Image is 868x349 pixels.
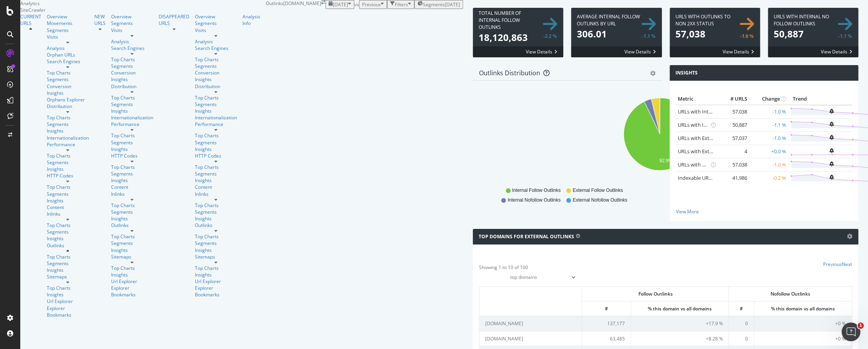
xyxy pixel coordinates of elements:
a: Movements [47,20,89,27]
div: Insights [195,177,237,184]
a: Explorer Bookmarks [111,285,153,298]
a: Explorer Bookmarks [195,285,237,298]
a: Insights [111,146,153,152]
a: Top Charts [47,152,89,159]
td: 0 [729,331,754,346]
a: Insights [47,128,89,134]
a: Segments [111,209,153,215]
div: Orphans Explorer [47,96,89,103]
a: Outlinks [47,242,89,249]
a: Top Charts [111,94,153,101]
a: Segments [195,63,237,69]
td: 57,037 [718,131,749,145]
a: Segments [195,240,237,246]
td: 4 [718,145,749,158]
h4: Insights [675,69,698,77]
a: CURRENT URLS [20,13,41,27]
a: Segments [195,139,237,146]
a: Conversion [111,69,153,76]
div: Segments [47,121,89,128]
td: -1.0 % [749,131,788,145]
a: Insights [47,166,89,172]
div: HTTP Codes [111,152,153,159]
div: Visits [111,27,153,34]
a: Top Charts [111,164,153,170]
div: SiteCrawler [20,7,266,13]
a: Insights [111,271,153,278]
a: Top Charts [111,202,153,209]
a: Search Engines [111,45,153,51]
a: Top Charts [47,285,89,291]
a: Overview [195,13,237,20]
a: Segments [195,20,237,27]
div: Top Charts [47,253,89,260]
div: Inlinks [47,211,89,217]
a: Top Charts [47,184,89,190]
td: -1.1 % [749,118,788,131]
span: 2025 Aug. 25th [333,1,348,8]
div: Distribution [47,103,89,110]
span: Previous [362,1,381,8]
div: Segments [47,159,89,166]
a: Conversion [195,69,237,76]
a: Sitemaps [111,253,153,260]
td: 41,986 [718,171,749,184]
a: Internationalization [47,135,89,141]
div: Top Charts [47,222,89,229]
a: Sitemaps [47,273,89,280]
span: External Nofollow Outlinks [573,197,627,204]
div: Segments [111,20,153,27]
a: Distribution [195,83,237,90]
a: Segments [47,191,89,197]
div: Segments [47,27,89,34]
a: Segments [195,209,237,215]
text: 92.9% [659,158,673,163]
td: 50,887 [718,118,749,131]
div: Analysis [111,38,153,45]
div: bell-plus [829,122,834,127]
div: Outlinks Distribution [479,69,540,77]
div: Segments [195,101,237,108]
div: Insights [195,146,237,152]
a: Performance [111,121,153,128]
td: 57,038 [718,105,749,119]
a: Outlinks [111,222,153,229]
th: Follow Outlinks [582,287,729,301]
div: Explorer Bookmarks [47,305,89,318]
a: Url Explorer [111,278,153,285]
a: Overview [47,13,89,20]
div: Segments [195,170,237,177]
a: HTTP Codes [47,172,89,179]
div: Orphan URLs [47,51,89,58]
svg: A chart. [479,93,840,184]
a: Performance [195,121,237,128]
a: Insights [195,76,237,83]
a: Insights [195,247,237,253]
a: Insights [195,108,237,114]
a: Segments [111,101,153,108]
a: Top Charts [47,69,89,76]
td: [DOMAIN_NAME] [479,316,582,331]
td: +0 % [754,331,852,346]
a: Insights [111,247,153,253]
a: Top Charts [111,233,153,240]
a: Url Explorer [195,278,237,285]
h4: Top Domains for External Outlinks [479,233,574,241]
a: DISAPPEARED URLS [159,13,189,27]
div: Conversion [47,83,89,90]
div: Insights [47,197,89,204]
div: Outlinks [195,222,237,229]
a: Insights [195,215,237,222]
div: Overview [111,13,153,20]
